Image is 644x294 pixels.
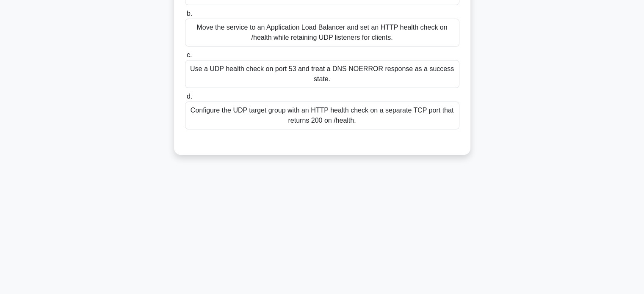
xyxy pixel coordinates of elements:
[185,60,459,88] div: Use a UDP health check on port 53 and treat a DNS NOERROR response as a success state.
[185,102,459,129] div: Configure the UDP target group with an HTTP health check on a separate TCP port that returns 200 ...
[185,19,459,47] div: Move the service to an Application Load Balancer and set an HTTP health check on /health while re...
[187,10,192,17] span: b.
[187,93,192,100] span: d.
[187,51,192,58] span: c.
